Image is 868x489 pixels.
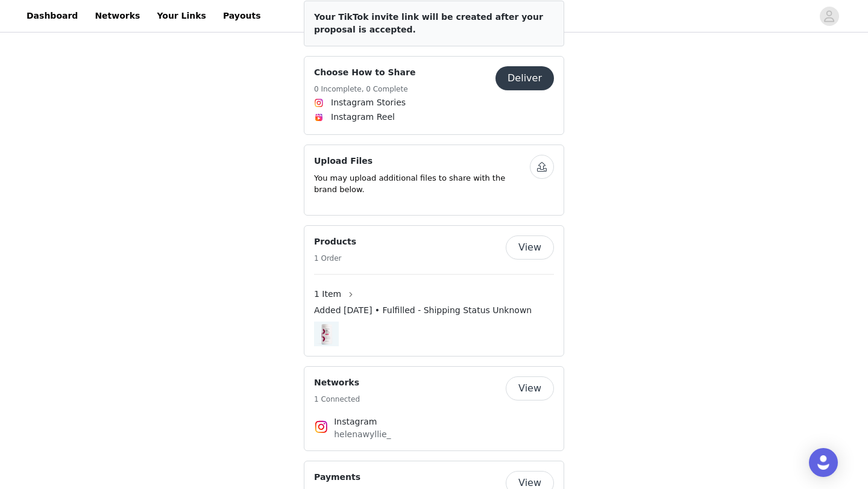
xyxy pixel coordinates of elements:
img: Instagram Icon [314,98,324,108]
div: Networks [304,366,564,451]
h4: Products [314,235,356,248]
span: Your TikTok invite link will be created after your proposal is accepted. [314,12,543,34]
span: 1 Item [314,288,341,301]
a: Networks [87,2,147,30]
h5: 0 Incomplete, 0 Complete [314,84,415,95]
h4: Upload Files [314,155,530,167]
div: avatar [823,7,835,26]
span: Instagram Reel [331,111,395,123]
div: Products [304,225,564,357]
h4: Choose How to Share [314,66,415,79]
a: Your Links [149,2,213,30]
a: Payouts [216,2,268,30]
button: Deliver [495,66,554,90]
img: Vital Beauty Collagen Powder Mixed Berry - 600g [314,322,339,346]
button: View [506,376,554,400]
p: You may upload additional files to share with the brand below. [314,172,530,196]
span: Instagram Stories [331,96,406,109]
img: Instagram Icon [314,420,329,434]
p: helenawyllie_ [334,428,534,441]
div: Open Intercom Messenger [809,448,838,477]
h5: 1 Connected [314,394,360,405]
h4: Payments [314,471,360,484]
h4: Networks [314,376,360,389]
div: Choose How to Share [304,56,564,135]
h4: Instagram [334,416,534,428]
span: Added [DATE] • Fulfilled - Shipping Status Unknown [314,304,532,317]
h5: 1 Order [314,253,356,264]
img: Instagram Reels Icon [314,113,324,122]
a: Dashboard [19,2,85,30]
button: View [506,235,554,260]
